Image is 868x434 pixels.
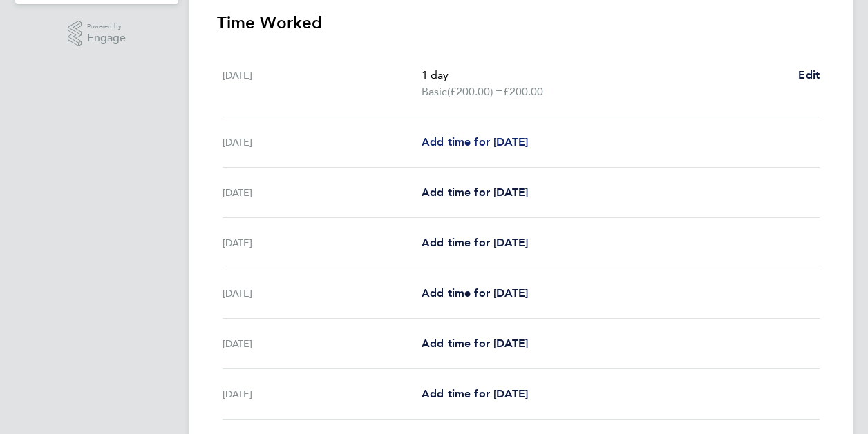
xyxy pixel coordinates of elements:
div: [DATE] [223,235,422,251]
a: Add time for [DATE] [422,134,528,150]
span: Add time for [DATE] [422,387,528,400]
span: Add time for [DATE] [422,337,528,350]
div: [DATE] [223,184,422,201]
div: [DATE] [223,134,422,150]
div: [DATE] [223,335,422,352]
span: Engage [87,32,126,44]
div: [DATE] [223,67,422,100]
span: Edit [798,68,820,81]
span: Powered by [87,21,126,32]
span: Add time for [DATE] [422,186,528,199]
h3: Time Worked [217,12,825,34]
p: 1 day [422,67,787,83]
span: Add time for [DATE] [422,236,528,249]
span: Add time for [DATE] [422,135,528,148]
span: Add time for [DATE] [422,286,528,299]
span: £200.00 [503,85,543,98]
div: [DATE] [223,386,422,402]
div: [DATE] [223,285,422,302]
a: Add time for [DATE] [422,235,528,251]
span: Basic [422,83,447,100]
span: (£200.00) = [447,85,503,98]
a: Add time for [DATE] [422,285,528,302]
a: Add time for [DATE] [422,184,528,201]
a: Powered byEngage [68,21,126,47]
a: Edit [798,67,820,83]
a: Add time for [DATE] [422,335,528,352]
a: Add time for [DATE] [422,386,528,402]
